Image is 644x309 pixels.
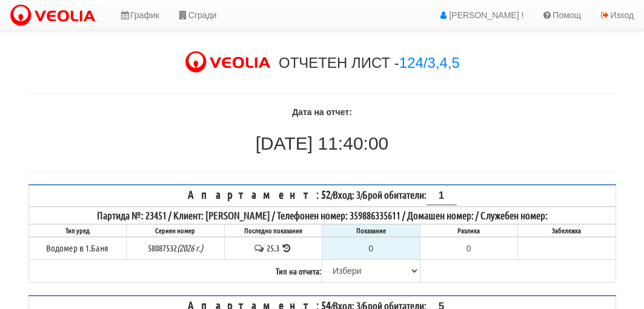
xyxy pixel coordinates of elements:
span: 25.3 [267,242,279,253]
span: Брой обитатели: [362,188,457,201]
td: 58087532 [127,237,225,260]
th: Тип уред [28,224,127,237]
span: История на показанията [281,242,293,253]
span: Апартамент: 52 [188,187,331,201]
div: Партида №: 23451 / Клиент: [PERSON_NAME] / Телефонен номер: 359886335611 / Домашен номер: / Служе... [30,208,615,222]
th: / / [28,185,616,207]
span: Вход: 3 [333,188,360,201]
th: Последно показание [224,224,322,237]
b: Тип на отчета: [276,265,321,276]
th: Показание [322,224,420,237]
th: Забележка [518,224,616,237]
img: VeoliaLogo.png [184,50,276,75]
label: Дата на отчет: [292,106,352,118]
h2: [DATE] 11:40:00 [28,133,616,153]
a: 124/3,4,5 [399,55,460,71]
span: История на забележките [253,242,267,253]
th: Сериен номер [127,224,225,237]
img: VeoliaLogo.png [9,3,101,28]
i: Метрологична годност до 2026г. [177,242,203,253]
td: Водомер в 1.Баня [28,237,127,260]
th: Разлика [420,224,518,237]
h3: ОТЧЕТЕН ЛИСТ - [279,55,460,71]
